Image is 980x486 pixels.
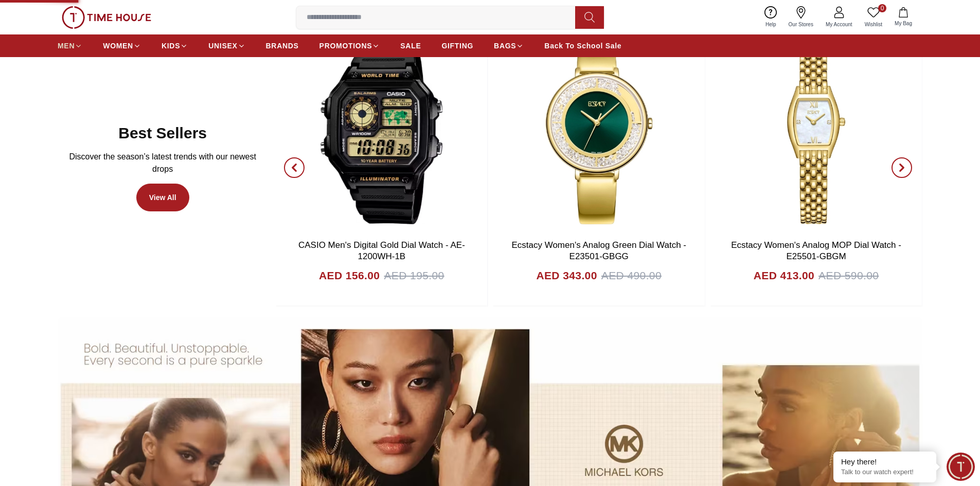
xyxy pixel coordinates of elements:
p: Talk to our watch expert! [841,468,929,477]
img: ... [62,6,151,29]
span: My Account [822,21,857,28]
span: MEN [58,41,75,51]
img: Ecstacy Women's Analog MOP Dial Watch - E25501-GBGM [710,29,922,235]
h4: AED 413.00 [754,267,814,284]
span: PROMOTIONS [319,41,372,51]
span: Our Stores [785,21,817,28]
span: KIDS [162,41,180,51]
h2: Best Sellers [118,124,207,142]
span: Help [761,21,780,28]
span: 0 [878,4,886,12]
a: WOMEN [103,37,141,55]
a: KIDS [162,37,188,55]
a: 0Wishlist [859,4,888,30]
span: WOMEN [103,41,133,51]
div: Hey there! [841,457,929,467]
img: CASIO Men's Digital Gold Dial Watch - AE-1200WH-1B [276,29,487,235]
a: UNISEX [208,37,245,55]
a: BRANDS [266,37,299,55]
a: GIFTING [441,37,473,55]
a: Help [759,4,782,30]
span: GIFTING [441,41,473,51]
span: Wishlist [861,21,886,28]
a: Ecstacy Women's Analog Green Dial Watch - E23501-GBGG [511,240,686,261]
span: BAGS [494,41,516,51]
a: Ecstacy Women's Analog MOP Dial Watch - E25501-GBGM [731,240,901,261]
a: Back To School Sale [544,37,621,55]
h4: AED 156.00 [319,267,380,284]
span: UNISEX [208,41,237,51]
p: Discover the season’s latest trends with our newest drops [66,151,259,175]
span: SALE [400,41,421,51]
span: AED 490.00 [601,267,662,284]
span: My Bag [890,20,916,27]
a: Our Stores [782,4,819,30]
a: SALE [400,37,421,55]
a: MEN [58,37,82,55]
a: BAGS [494,37,524,55]
button: My Bag [888,5,918,29]
h4: AED 343.00 [536,267,597,284]
span: AED 195.00 [384,267,444,284]
a: CASIO Men's Digital Gold Dial Watch - AE-1200WH-1B [298,240,465,261]
div: Chat Widget [947,453,975,481]
a: PROMOTIONS [319,37,380,55]
img: Ecstacy Women's Analog Green Dial Watch - E23501-GBGG [493,29,705,235]
span: BRANDS [266,41,299,51]
a: View All [136,184,189,211]
span: Back To School Sale [544,41,621,51]
span: AED 590.00 [818,267,879,284]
